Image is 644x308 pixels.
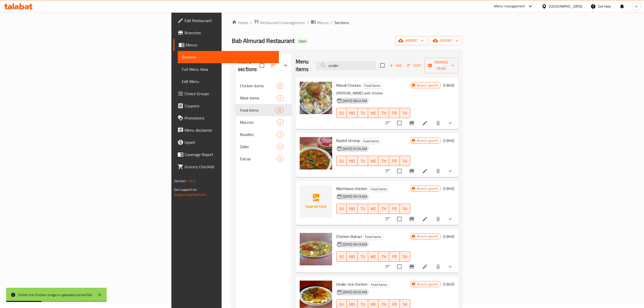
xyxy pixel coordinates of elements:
button: sort-choices [382,165,394,177]
span: SU [338,301,345,308]
span: import [399,38,424,44]
button: TH [379,156,389,166]
span: [DATE] 09:20 AM [341,290,369,295]
span: Grocery Checklist [185,164,275,170]
span: SA [402,109,408,117]
button: MO [347,251,357,262]
button: Branch-specific-item [406,213,418,225]
span: TH [381,109,387,117]
button: Branch-specific-item [406,261,418,273]
span: SA [402,253,408,260]
button: TH [379,108,389,118]
span: Upsell [185,139,275,145]
button: SU [336,156,347,166]
span: Chicken Bahari [336,233,362,240]
a: Edit menu item [422,120,428,126]
button: WE [368,251,379,262]
span: SA [402,301,408,308]
button: SA [400,251,410,262]
button: sort-choices [382,213,394,225]
span: Sides [240,144,277,150]
button: FR [389,156,400,166]
img: Machboos chicken [300,185,332,217]
span: Version: [174,178,186,184]
span: MO [349,157,355,165]
nav: Menu sections [236,78,291,167]
span: [DATE] 08:42 AM [341,98,369,103]
span: 4 [277,144,283,149]
span: FR [391,253,398,260]
span: Meat items [240,95,277,101]
button: SU [336,108,347,118]
span: Select to update [394,166,405,176]
svg: Show Choices [447,168,453,174]
div: Food items [362,83,383,89]
button: delete [432,117,444,129]
span: Branch specific [415,234,441,239]
span: Add [389,63,403,69]
span: SU [338,109,345,117]
div: Noodles1 [236,128,291,141]
span: WE [370,157,377,165]
button: SA [400,156,410,166]
span: Edit Menu [182,78,275,84]
span: [DATE] 09:19 AM [341,242,369,247]
span: SU [338,205,345,212]
span: TU [360,301,366,308]
svg: Show Choices [447,216,453,222]
button: TU [357,108,368,118]
span: Mandi Chicken [336,81,361,89]
div: items [277,144,283,150]
button: Sort [406,62,422,70]
span: Menus [186,42,275,48]
button: show more [444,165,456,177]
button: Branch-specific-item [406,165,418,177]
div: items [275,107,283,113]
button: delete [432,165,444,177]
span: 0 [277,83,283,88]
h6: 0 BHD [443,233,454,240]
button: show more [444,213,456,225]
img: Nashif shrimp [300,137,332,169]
a: Sections [178,51,279,63]
button: export [430,36,462,45]
span: FR [391,157,398,165]
button: import [395,36,428,45]
button: FR [389,251,400,262]
div: Chicken items0 [236,80,291,92]
span: Extras [240,156,277,162]
button: SU [336,251,347,262]
span: Branch specific [415,282,441,287]
div: Sides4 [236,141,291,153]
span: WE [370,301,377,308]
div: Open [297,38,308,44]
span: Food items [369,186,389,192]
h6: 0 BHD [443,82,454,89]
a: Menus [311,19,329,26]
span: 29 [275,108,283,113]
span: WE [370,205,377,212]
button: Branch-specific-item [406,117,418,129]
a: Edit Menu [178,75,279,88]
span: SA [402,157,408,165]
a: Upsell [173,136,279,148]
div: [GEOGRAPHIC_DATA] [549,4,582,9]
svg: Show Choices [447,120,453,126]
span: Under rice chicken [336,280,368,288]
div: Extras2 [236,153,291,165]
a: Edit menu item [422,168,428,174]
button: show more [444,117,456,129]
div: Food items [361,138,381,144]
span: TH [381,157,387,165]
span: Chicken items [240,83,277,89]
div: Food items29 [236,104,291,116]
span: Choice Groups [185,91,275,97]
span: WE [370,109,377,117]
h6: 0 BHD [443,137,454,144]
button: Add [388,62,404,70]
span: Food items [240,107,275,113]
span: Coverage Report [185,151,275,158]
span: Branch specific [415,138,441,143]
button: WE [368,108,379,118]
li: / [307,20,309,26]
